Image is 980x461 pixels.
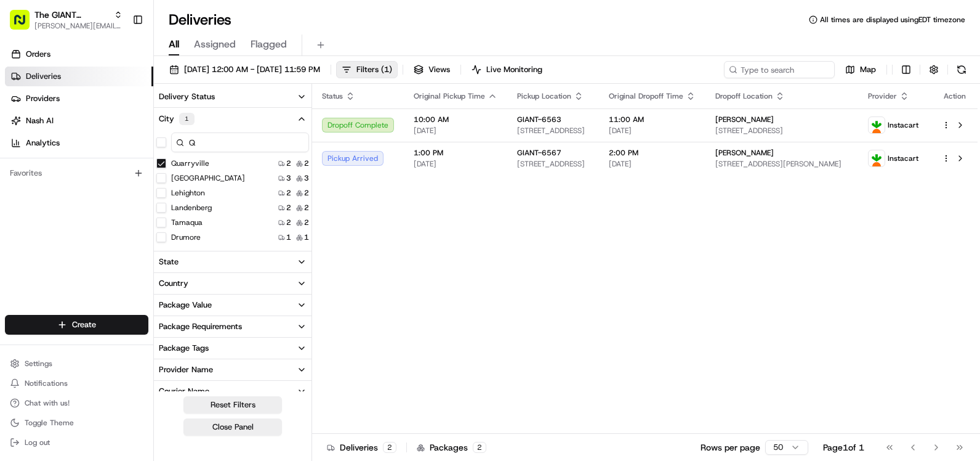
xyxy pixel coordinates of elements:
span: 2 [286,158,291,168]
span: [PERSON_NAME] [715,115,774,124]
span: Live Monitoring [486,64,542,75]
span: GIANT-6563 [517,115,561,124]
button: Filters(1) [336,61,398,78]
button: State [154,251,311,272]
div: We're available if you need us! [42,130,156,140]
div: Deliveries [327,441,396,454]
span: API Documentation [116,179,198,191]
button: Refresh [953,61,970,78]
span: 2 [304,203,309,213]
label: [GEOGRAPHIC_DATA] [171,173,245,183]
span: Map [860,64,876,75]
div: Action [942,91,968,101]
button: Toggle Theme [5,414,148,431]
span: Pylon [122,209,149,218]
span: 3 [304,173,309,183]
span: All times are displayed using EDT timezone [820,15,965,25]
button: Map [840,61,882,78]
div: Page 1 of 1 [823,441,864,454]
a: Powered byPylon [87,208,149,218]
div: 2 [383,442,396,453]
span: Dropoff Location [715,91,773,101]
span: Nash AI [26,115,54,126]
span: 2 [286,203,291,213]
button: Views [408,61,456,78]
div: Package Value [159,300,212,311]
div: 💻 [104,180,114,190]
span: 11:00 AM [609,115,696,124]
span: Assigned [194,37,236,52]
span: Notifications [25,378,68,388]
div: Start new chat [42,118,202,130]
span: Settings [25,359,52,369]
span: Provider [868,91,897,101]
button: Courier Name [154,381,311,402]
span: [DATE] [414,126,497,136]
span: [STREET_ADDRESS] [517,126,589,136]
img: Nash [12,12,37,37]
span: [STREET_ADDRESS][PERSON_NAME] [715,159,849,169]
span: Create [72,319,96,330]
button: Package Requirements [154,316,311,337]
span: Filters [356,64,392,75]
span: Knowledge Base [25,179,94,191]
span: [DATE] 12:00 AM - [DATE] 11:59 PM [184,64,320,75]
span: Instacart [888,120,918,130]
div: Provider Name [159,364,213,375]
div: Favorites [5,163,148,183]
img: profile_instacart_ahold_partner.png [869,117,885,133]
span: 2 [304,218,309,227]
label: Quarryville [171,158,209,168]
span: [STREET_ADDRESS] [715,126,849,136]
button: Live Monitoring [466,61,548,78]
div: 2 [473,442,486,453]
div: Courier Name [159,386,209,397]
div: State [159,256,179,267]
button: Create [5,315,148,335]
div: 📗 [12,180,22,190]
p: Rows per page [701,441,760,454]
button: Chat with us! [5,394,148,412]
button: Provider Name [154,359,311,380]
a: Providers [5,89,153,108]
span: 2 [286,218,291,227]
span: 3 [286,173,291,183]
label: Tamaqua [171,218,203,227]
div: Package Tags [159,343,209,354]
button: The GIANT Company[PERSON_NAME][EMAIL_ADDRESS][PERSON_NAME][DOMAIN_NAME] [5,5,127,35]
span: All [169,37,179,52]
span: 1 [304,232,309,242]
span: [DATE] [414,159,497,169]
span: 2 [304,158,309,168]
span: Log out [25,438,50,447]
span: Instacart [888,153,918,163]
span: Deliveries [26,71,61,82]
button: Start new chat [209,121,224,136]
img: profile_instacart_ahold_partner.png [869,150,885,166]
span: [DATE] [609,159,696,169]
a: Analytics [5,133,153,153]
a: Nash AI [5,111,153,131]
button: City1 [154,108,311,130]
span: Analytics [26,137,60,149]
button: Settings [5,355,148,372]
span: Original Dropoff Time [609,91,683,101]
button: [PERSON_NAME][EMAIL_ADDRESS][PERSON_NAME][DOMAIN_NAME] [34,21,122,31]
a: 💻API Documentation [99,174,203,196]
button: Country [154,273,311,294]
span: Views [428,64,450,75]
button: Delivery Status [154,86,311,107]
a: Deliveries [5,67,153,86]
span: Chat with us! [25,398,70,408]
label: Lehighton [171,188,205,198]
span: ( 1 ) [381,64,392,75]
label: Drumore [171,232,201,242]
span: [STREET_ADDRESS] [517,159,589,169]
button: Notifications [5,375,148,392]
span: 1 [286,232,291,242]
div: Package Requirements [159,321,242,332]
span: GIANT-6567 [517,148,561,158]
input: City [171,133,309,152]
button: Close Panel [183,418,282,436]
